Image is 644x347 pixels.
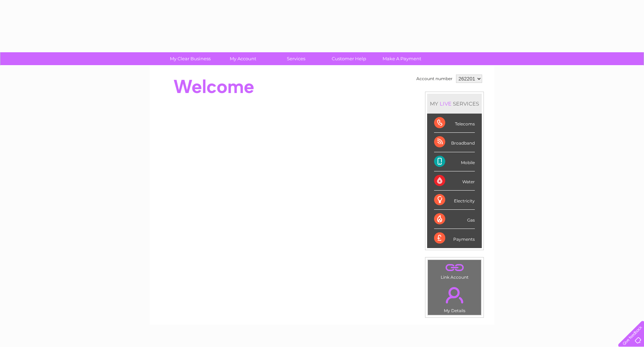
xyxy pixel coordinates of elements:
div: Telecoms [434,114,475,133]
a: Services [267,52,325,65]
div: Broadband [434,133,475,152]
div: MY SERVICES [427,94,482,114]
a: Customer Help [320,52,378,65]
div: Electricity [434,191,475,210]
a: Make A Payment [373,52,431,65]
td: Account number [415,73,454,85]
a: . [430,262,479,274]
div: LIVE [438,100,453,107]
a: . [430,283,479,307]
td: My Details [427,281,481,315]
div: Mobile [434,152,475,171]
a: My Clear Business [162,52,219,65]
a: My Account [214,52,272,65]
td: Link Account [427,260,481,282]
div: Water [434,171,475,191]
div: Payments [434,229,475,248]
div: Gas [434,210,475,229]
